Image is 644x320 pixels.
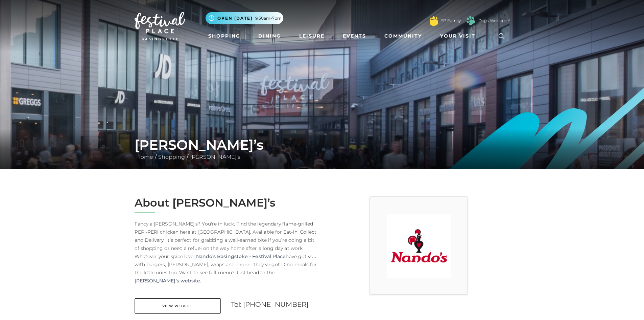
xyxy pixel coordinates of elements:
[135,12,185,40] img: Festival Place Logo
[340,30,369,42] a: Events
[296,30,327,42] a: Leisure
[231,300,309,308] a: Tel: [PHONE_NUMBER]
[206,30,243,42] a: Shopping
[255,15,282,21] span: 9.30am-7pm
[437,30,481,42] a: Your Visit
[217,15,253,21] span: Open [DATE]
[206,12,283,24] button: Open [DATE] 9.30am-7pm
[135,137,510,153] h1: [PERSON_NAME]’s
[135,298,221,314] a: View Website
[135,196,317,209] h2: About [PERSON_NAME]’s
[440,18,461,24] a: FP Family
[135,277,200,285] a: [PERSON_NAME]'s website
[440,33,475,40] span: Your Visit
[157,154,187,160] a: Shopping
[196,252,286,260] a: Nando’s Basingstoke - Festival Place
[188,154,242,160] a: [PERSON_NAME]’s
[382,30,425,42] a: Community
[129,137,515,161] div: / /
[478,18,510,24] a: Dogs Welcome!
[135,154,155,160] a: Home
[256,30,284,42] a: Dining
[135,220,317,285] p: Fancy a [PERSON_NAME]'s? You're in luck. Find the legendary flame-grilled PERi-PERi chicken here ...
